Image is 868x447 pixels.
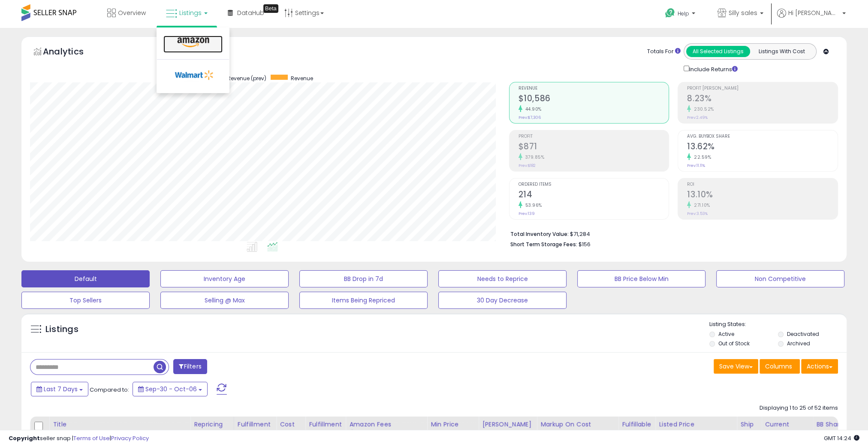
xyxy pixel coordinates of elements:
span: Revenue (prev) [227,75,266,82]
p: Listing States: [709,320,847,329]
div: seller snap | | [9,435,149,443]
span: Revenue [518,86,669,91]
a: Help [658,1,704,28]
h5: Listings [45,323,78,335]
div: Cost [280,420,301,429]
small: 53.96% [522,202,542,208]
label: Archived [787,340,810,347]
span: Hi [PERSON_NAME] [788,9,840,17]
span: Overview [118,9,146,17]
span: Ordered Items [518,182,669,187]
button: Non Competitive [716,270,844,287]
small: 271.10% [691,202,710,208]
button: BB Drop in 7d [299,270,428,287]
div: Min Price [431,420,475,429]
button: 30 Day Decrease [438,292,567,309]
span: Silly sales [729,9,757,17]
span: Compared to: [90,386,129,394]
button: Last 7 Days [31,382,88,396]
small: Prev: 11.11% [687,163,705,168]
button: Save View [714,359,758,374]
b: Total Inventory Value: [510,230,569,238]
button: Needs to Reprice [438,270,567,287]
div: Totals For [647,48,681,56]
div: BB Share 24h. [817,420,848,438]
div: Fulfillable Quantity [622,420,651,438]
div: Tooltip anchor [263,4,278,13]
button: Filters [173,359,207,374]
span: ROI [687,182,838,187]
label: Deactivated [787,330,819,338]
h2: $10,586 [518,94,669,105]
small: 379.85% [522,154,545,160]
h2: 214 [518,190,669,201]
span: Help [678,10,689,17]
strong: Copyright [9,434,40,442]
div: Fulfillment Cost [309,420,342,438]
span: Profit [518,134,669,139]
div: Fulfillment [238,420,272,429]
span: $156 [579,240,591,248]
span: Columns [765,362,792,371]
button: All Selected Listings [686,46,750,57]
button: Inventory Age [160,270,289,287]
h2: $871 [518,142,669,153]
span: DataHub [237,9,264,17]
span: Last 7 Days [44,385,78,393]
small: Prev: 139 [518,211,535,216]
button: Selling @ Max [160,292,289,309]
small: 22.59% [691,154,711,160]
small: Prev: 2.49% [687,115,708,120]
button: Top Sellers [21,292,150,309]
h2: 8.23% [687,94,838,105]
div: Title [53,420,187,429]
div: Include Returns [677,64,748,73]
small: Prev: $7,306 [518,115,541,120]
button: Listings With Cost [750,46,814,57]
button: Sep-30 - Oct-06 [133,382,208,396]
div: Amazon Fees [349,420,423,429]
div: Repricing [194,420,230,429]
div: Listed Price [659,420,733,429]
label: Out of Stock [718,340,750,347]
h2: 13.62% [687,142,838,153]
span: Avg. Buybox Share [687,134,838,139]
button: Default [21,270,150,287]
button: BB Price Below Min [577,270,705,287]
i: Get Help [665,8,675,18]
div: [PERSON_NAME] [482,420,533,429]
b: Short Term Storage Fees: [510,241,577,248]
small: 230.52% [691,106,714,112]
a: Terms of Use [73,434,110,442]
span: Sep-30 - Oct-06 [145,385,197,393]
a: Privacy Policy [111,434,149,442]
span: Listings [179,9,202,17]
span: Revenue [291,75,313,82]
div: Markup on Cost [540,420,615,429]
li: $71,284 [510,228,832,239]
small: Prev: 3.53% [687,211,708,216]
div: Displaying 1 to 25 of 52 items [759,404,838,412]
button: Columns [759,359,800,374]
div: Ship Price [740,420,757,438]
a: Hi [PERSON_NAME] [777,9,846,28]
label: Active [718,330,734,338]
span: 2025-10-14 14:24 GMT [824,434,859,442]
h2: 13.10% [687,190,838,201]
h5: Analytics [43,45,100,60]
span: Profit [PERSON_NAME] [687,86,838,91]
button: Items Being Repriced [299,292,428,309]
div: Current Buybox Price [765,420,809,438]
small: 44.90% [522,106,542,112]
button: Actions [801,359,838,374]
small: Prev: $182 [518,163,536,168]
